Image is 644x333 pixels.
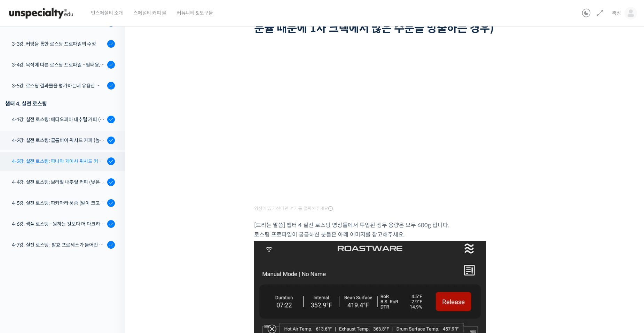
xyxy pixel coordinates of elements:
a: 대화 [46,221,90,238]
a: 설정 [90,221,134,238]
div: 4-1강. 실전 로스팅: 에티오피아 내추럴 커피 (당분이 많이 포함되어 있고 색이 고르지 않은 경우) [12,116,105,123]
div: 3-5강. 로스팅 결과물을 평가하는데 유용한 팁들 - 연수를 활용한 커핑, 커핑용 분쇄도 찾기, 로스트 레벨에 따른 QC 등 [12,82,105,90]
span: 대화 [64,232,72,237]
div: 4-7강. 실전 로스팅: 발효 프로세스가 들어간 커피를 필터용으로 로스팅 할 때 [12,241,105,249]
p: [드리는 말씀] 챕터 4 실전 로스팅 영상들에서 투입된 생두 용량은 모두 600g 입니다. 로스팅 프로파일이 궁금하신 분들은 아래 이미지를 참고해주세요. [254,220,519,239]
span: 뚝심 [612,10,621,16]
div: 4-2강. 실전 로스팅: 콜롬비아 워시드 커피 (높은 밀도와 수분율 때문에 1차 크랙에서 많은 수분을 방출하는 경우) [12,137,105,144]
div: 4-6강. 샘플 로스팅 - 원하는 것보다 더 다크하게 로스팅 하는 이유 [12,220,105,228]
div: 4-3강. 실전 로스팅: 파나마 게이샤 워시드 커피 (플레이버 프로파일이 로스팅하기 까다로운 경우) [12,157,105,165]
div: 3-3강. 커핑을 통한 로스팅 프로파일의 수정 [12,40,105,48]
div: 4-4강. 실전 로스팅: 브라질 내추럴 커피 (낮은 고도에서 재배되어 당분과 밀도가 낮은 경우) [12,178,105,186]
a: 홈 [2,221,46,238]
div: 4-5강. 실전 로스팅: 파카마라 품종 (알이 크고 산지에서 건조가 고르게 되기 힘든 경우) [12,199,105,207]
h1: 4-2강. 실전 로스팅: 콜롬비아 워시드 커피 (높은 밀도와 수분율 때문에 1차 크랙에서 많은 수분을 방출하는 경우) [254,8,519,35]
div: 챕터 4. 실전 로스팅 [5,99,115,108]
div: 3-4강. 목적에 따른 로스팅 프로파일 - 필터용, 에스프레소용 [12,61,105,69]
span: 홈 [22,231,26,237]
span: 영상이 끊기신다면 여기를 클릭해주세요 [254,206,333,211]
span: 설정 [108,231,116,237]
